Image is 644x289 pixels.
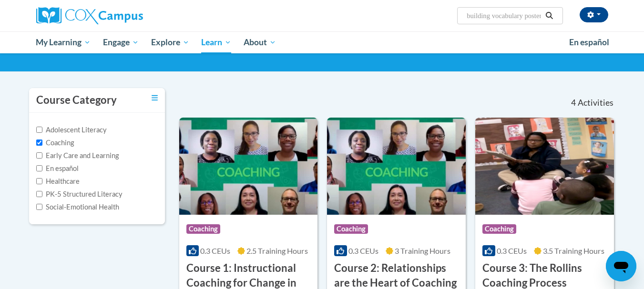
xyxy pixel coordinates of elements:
[36,189,123,199] label: PK-5 Structured Literacy
[348,246,378,255] span: 0.3 CEUs
[36,165,42,171] input: Checkbox for Options
[36,138,74,148] label: Coaching
[36,204,42,210] input: Checkbox for Options
[36,7,143,24] img: Cox Campus
[497,246,527,255] span: 0.3 CEUs
[36,163,79,174] label: En español
[36,125,107,135] label: Adolescent Literacy
[97,31,145,53] a: Engage
[36,178,42,184] input: Checkbox for Options
[36,127,42,133] input: Checkbox for Options
[36,202,119,212] label: Social-Emotional Health
[200,246,230,255] span: 0.3 CEUs
[36,93,117,108] h3: Course Category
[244,37,276,48] span: About
[145,31,195,53] a: Explore
[542,10,556,21] button: Search
[543,246,604,255] span: 3.5 Training Hours
[36,7,217,24] a: Cox Campus
[30,31,97,53] a: My Learning
[36,176,80,187] label: Healthcare
[186,224,220,234] span: Coaching
[571,98,576,108] span: 4
[563,32,615,52] a: En español
[36,140,42,146] input: Checkbox for Options
[578,98,613,108] span: Activities
[466,10,542,21] input: Search Courses
[36,37,91,48] span: My Learning
[103,37,139,48] span: Engage
[22,31,623,53] div: Main menu
[237,31,282,53] a: About
[151,37,189,48] span: Explore
[482,224,516,234] span: Coaching
[179,118,318,215] img: Course Logo
[36,191,42,197] input: Checkbox for Options
[36,150,119,161] label: Early Care and Learning
[195,31,237,53] a: Learn
[246,246,308,255] span: 2.5 Training Hours
[327,118,466,215] img: Course Logo
[36,152,42,159] input: Checkbox for Options
[201,37,231,48] span: Learn
[152,93,158,103] a: Toggle collapse
[606,251,636,281] iframe: Button to launch messaging window
[580,7,608,22] button: Account Settings
[569,37,609,47] span: En español
[475,118,614,215] img: Course Logo
[334,224,368,234] span: Coaching
[395,246,450,255] span: 3 Training Hours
